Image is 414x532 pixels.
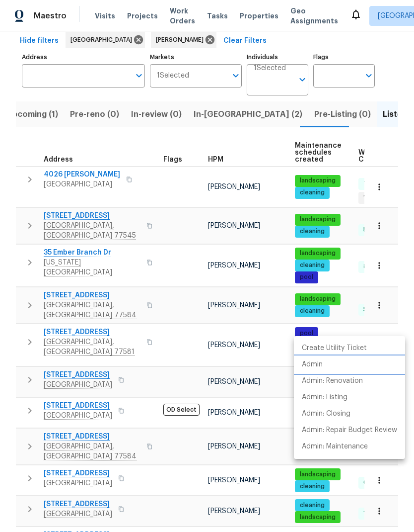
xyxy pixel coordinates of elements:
p: Admin: Listing [302,392,347,403]
p: Create Utility Ticket [302,343,367,354]
p: Admin [302,359,323,370]
p: Admin: Closing [302,409,350,419]
p: Admin: Maintenance [302,442,368,452]
p: Admin: Renovation [302,376,363,386]
p: Admin: Repair Budget Review [302,425,397,436]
